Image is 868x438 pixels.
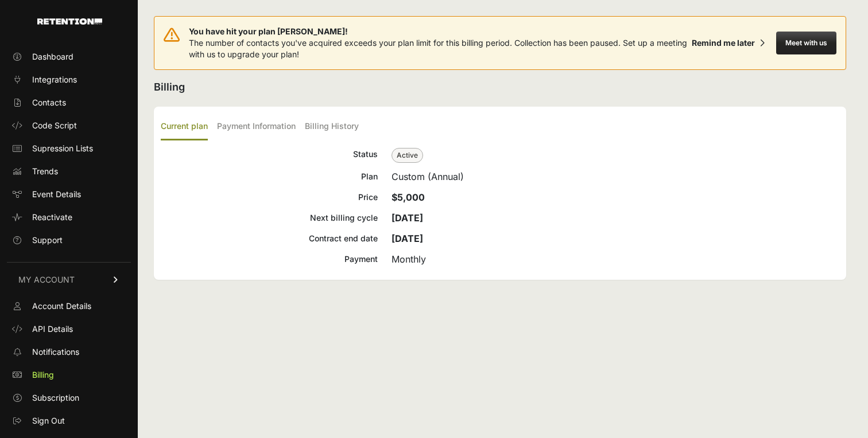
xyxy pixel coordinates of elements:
a: Sign Out [7,412,131,430]
div: Remind me later [692,37,755,49]
span: Account Details [32,300,91,312]
span: Support [32,234,63,246]
span: Reactivate [32,212,72,223]
h2: Billing [154,79,846,95]
span: Sign Out [32,415,65,427]
span: You have hit your plan [PERSON_NAME]! [189,26,687,37]
a: Dashboard [7,48,131,66]
a: Subscription [7,389,131,407]
div: Custom (Annual) [392,170,839,183]
span: Event Details [32,189,81,200]
div: Price [161,190,378,204]
a: Code Script [7,116,131,135]
div: Monthly [392,252,839,266]
span: API Details [32,323,73,335]
strong: [DATE] [392,212,423,224]
a: Trends [7,162,131,181]
label: Billing History [305,114,359,140]
a: Billing [7,366,131,384]
span: Trends [32,166,58,177]
a: Integrations [7,71,131,89]
span: Subscription [32,392,79,404]
span: The number of contacts you've acquired exceeds your plan limit for this billing period. Collectio... [189,38,687,59]
strong: $5,000 [392,191,425,203]
a: Event Details [7,185,131,204]
div: Status [161,147,378,163]
a: Notifications [7,343,131,361]
div: Contract end date [161,232,378,245]
span: Code Script [32,120,77,131]
span: Active [392,148,423,163]
a: Support [7,231,131,249]
span: Notifications [32,346,79,358]
a: Supression Lists [7,139,131,158]
span: Dashboard [32,51,73,62]
button: Meet with us [776,32,836,54]
div: Payment [161,252,378,266]
a: Reactivate [7,208,131,226]
label: Current plan [161,114,208,140]
a: Contacts [7,93,131,112]
span: Contacts [32,97,66,108]
button: Remind me later [687,33,769,53]
span: Supression Lists [32,143,93,154]
div: Plan [161,170,378,183]
img: Retention.com [37,18,102,25]
strong: [DATE] [392,233,423,244]
a: Account Details [7,297,131,315]
a: MY ACCOUNT [7,262,131,297]
span: MY ACCOUNT [18,274,75,286]
span: Billing [32,369,54,381]
div: Next billing cycle [161,211,378,225]
label: Payment Information [217,114,296,140]
span: Integrations [32,74,77,85]
a: API Details [7,320,131,338]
